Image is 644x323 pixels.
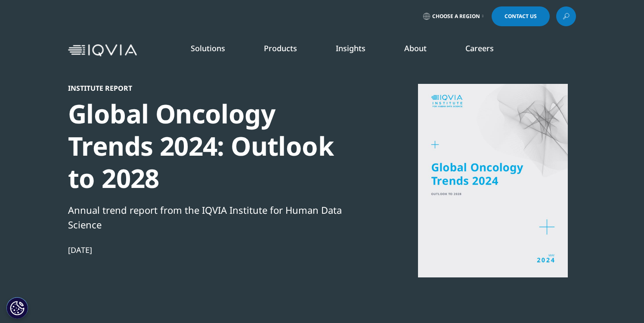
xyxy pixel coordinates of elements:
button: Cookies Settings [6,297,28,319]
a: Insights [336,43,365,53]
a: About [404,43,427,53]
a: Products [264,43,297,53]
span: Contact Us [505,14,537,19]
div: [DATE] [68,245,363,255]
a: Solutions [191,43,225,53]
span: Choose a Region [432,13,480,20]
a: Contact Us [492,6,550,26]
nav: Primary [140,30,576,71]
a: Careers [465,43,494,53]
img: IQVIA Healthcare Information Technology and Pharma Clinical Research Company [68,44,137,57]
div: Institute Report [68,84,363,92]
div: Annual trend report from the IQVIA Institute for Human Data Science [68,203,363,232]
div: Global Oncology Trends 2024: Outlook to 2028 [68,98,363,194]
